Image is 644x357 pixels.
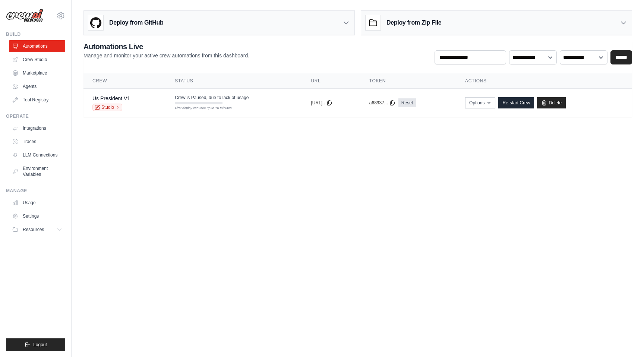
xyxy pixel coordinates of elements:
[456,73,632,89] th: Actions
[23,227,44,233] span: Resources
[33,342,47,348] span: Logout
[9,224,65,236] button: Resources
[302,73,360,89] th: URL
[465,97,495,108] button: Options
[83,52,249,59] p: Manage and monitor your active crew automations from this dashboard.
[9,122,65,134] a: Integrations
[92,104,122,111] a: Studio
[166,73,302,89] th: Status
[6,338,65,351] button: Logout
[83,73,166,89] th: Crew
[6,31,65,37] div: Build
[92,95,130,101] a: Us President V1
[537,97,566,108] a: Delete
[9,210,65,222] a: Settings
[109,18,163,27] h3: Deploy from GitHub
[9,54,65,66] a: Crew Studio
[9,40,65,52] a: Automations
[498,97,534,108] a: Re-start Crew
[9,67,65,79] a: Marketplace
[369,100,395,106] button: a68937...
[175,106,222,111] div: First deploy can take up to 10 minutes
[9,136,65,148] a: Traces
[6,188,65,194] div: Manage
[6,113,65,119] div: Operate
[9,162,65,180] a: Environment Variables
[6,9,43,23] img: Logo
[9,94,65,106] a: Tool Registry
[9,149,65,161] a: LLM Connections
[83,41,249,52] h2: Automations Live
[386,18,441,27] h3: Deploy from Zip File
[398,98,416,107] a: Reset
[88,15,103,30] img: GitHub Logo
[9,197,65,209] a: Usage
[9,80,65,92] a: Agents
[175,95,249,101] span: Crew is Paused, due to lack of usage
[360,73,456,89] th: Token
